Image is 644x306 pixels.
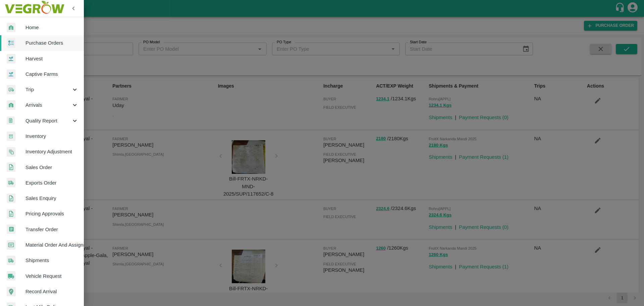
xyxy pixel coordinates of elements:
[25,164,78,171] span: Sales Order
[7,23,15,33] img: whArrival
[7,54,15,64] img: harvest
[7,162,15,172] img: sales
[7,240,15,250] img: centralMaterial
[7,194,15,203] img: sales
[7,38,15,48] img: reciept
[25,55,78,62] span: Harvest
[25,24,78,31] span: Home
[7,100,15,110] img: whArrival
[25,241,78,249] span: Material Order And Assignment
[7,209,15,219] img: sales
[7,147,15,157] img: inventory
[7,271,15,281] img: vehicle
[25,117,71,124] span: Quality Report
[25,101,71,109] span: Arrivals
[25,148,78,155] span: Inventory Adjustment
[7,132,15,141] img: whInventory
[25,86,71,93] span: Trip
[25,133,78,140] span: Inventory
[25,272,78,280] span: Vehicle Request
[25,195,78,202] span: Sales Enquiry
[25,179,78,187] span: Exports Order
[25,70,78,78] span: Captive Farms
[25,210,78,217] span: Pricing Approvals
[7,85,15,95] img: delivery
[7,116,15,125] img: qualityReport
[7,256,15,265] img: shipments
[25,257,78,264] span: Shipments
[7,287,16,296] img: recordArrival
[7,178,15,188] img: shipments
[25,226,78,233] span: Transfer Order
[7,69,15,79] img: harvest
[25,39,78,47] span: Purchase Orders
[25,288,78,295] span: Record Arrival
[7,224,15,234] img: whTransfer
